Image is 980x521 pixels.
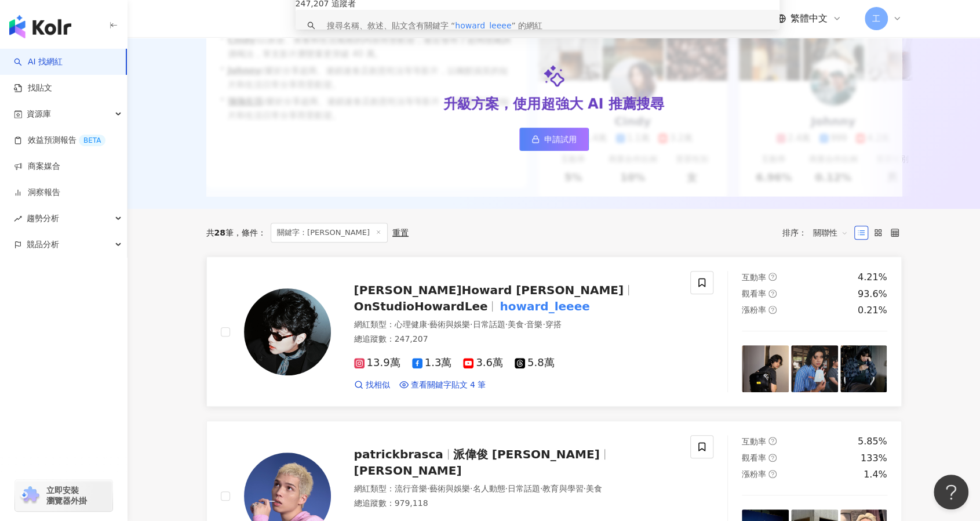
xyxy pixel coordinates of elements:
span: 漲粉率 [742,469,766,479]
span: question-circle [768,273,777,281]
div: 總追蹤數 ： 979,118 [354,498,677,509]
span: 心理健康 [395,320,427,329]
div: 排序： [782,223,854,242]
div: 4.21% [858,271,887,284]
span: · [470,484,472,493]
a: 找相似 [354,379,390,391]
span: 日常話題 [508,484,540,493]
span: 1.3萬 [412,357,452,369]
span: 派偉俊 [PERSON_NAME] [453,447,600,461]
div: 網紅類型 ： [354,319,677,331]
span: 13.9萬 [354,357,400,369]
div: 133% [861,452,887,465]
a: 申請試用 [519,128,589,151]
span: 穿搭 [545,320,562,329]
span: · [470,320,472,329]
img: post-image [840,345,887,392]
span: · [524,320,526,329]
span: howard_leeee [455,21,511,30]
span: 觀看率 [742,453,766,462]
span: 趨勢分析 [27,205,59,231]
img: post-image [791,345,838,392]
div: 重置 [392,228,409,237]
span: 查看關鍵字貼文 4 筆 [411,379,486,391]
a: KOL Avatar[PERSON_NAME]Howard [PERSON_NAME]OnStudioHowardLeehoward_leeee網紅類型：心理健康·藝術與娛樂·日常話題·美食·音... [206,256,902,407]
a: 查看關鍵字貼文 4 筆 [399,379,486,391]
div: 5.85% [858,435,887,448]
span: · [505,320,507,329]
mark: howard_leeee [497,297,592,316]
span: 3.6萬 [463,357,503,369]
span: question-circle [768,306,777,314]
span: 互動率 [742,437,766,446]
a: 效益預測報告BETA [14,135,105,146]
div: 總追蹤數 ： 247,207 [354,334,677,345]
span: 美食 [586,484,602,493]
span: · [505,484,507,493]
div: 0.21% [858,304,887,317]
a: 商案媒合 [14,161,60,172]
span: 觀看率 [742,289,766,298]
a: 找貼文 [14,82,52,94]
span: 5.8萬 [515,357,555,369]
span: patrickbrasca [354,447,443,461]
span: 申請試用 [544,135,577,144]
span: 名人動態 [472,484,505,493]
span: · [542,320,545,329]
a: chrome extension立即安裝 瀏覽器外掛 [15,480,112,511]
img: post-image [742,345,789,392]
span: 教育與學習 [542,484,583,493]
a: 洞察報告 [14,187,60,198]
span: 關鍵字：[PERSON_NAME] [271,223,388,243]
span: 藝術與娛樂 [429,320,470,329]
span: search [307,21,315,30]
div: 升級方案，使用超強大 AI 推薦搜尋 [443,95,664,114]
div: 共 筆 [206,228,234,237]
span: question-circle [768,437,777,445]
span: [PERSON_NAME]Howard [PERSON_NAME] [354,283,624,297]
img: KOL Avatar [244,288,331,375]
span: 日常話題 [472,320,505,329]
span: 28 [214,228,225,237]
span: question-circle [768,290,777,298]
div: 93.6% [858,288,887,301]
iframe: Help Scout Beacon - Open [934,475,968,509]
div: 搜尋名稱、敘述、貼文含有關鍵字 “ ” 的網紅 [327,19,543,32]
span: [PERSON_NAME] [354,464,462,477]
span: 競品分析 [27,231,59,258]
span: 關聯性 [813,223,848,242]
a: searchAI 找網紅 [14,56,63,68]
span: question-circle [768,454,777,462]
span: 音樂 [526,320,542,329]
span: · [583,484,585,493]
div: 網紅類型 ： [354,483,677,495]
span: 資源庫 [27,101,51,127]
span: 立即安裝 瀏覽器外掛 [46,485,87,506]
span: rise [14,215,22,223]
span: 繁體中文 [790,12,828,25]
span: · [427,320,429,329]
span: 漲粉率 [742,305,766,314]
span: OnStudioHowardLee [354,299,488,313]
div: 1.4% [864,468,887,481]
span: 美食 [508,320,524,329]
img: logo [9,15,71,38]
span: question-circle [768,470,777,478]
span: 工 [872,12,880,25]
span: 流行音樂 [395,484,427,493]
span: 互動率 [742,273,766,282]
span: · [427,484,429,493]
span: 藝術與娛樂 [429,484,470,493]
img: chrome extension [19,486,41,505]
span: · [540,484,542,493]
span: 條件 ： [234,228,266,237]
span: 找相似 [366,379,390,391]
